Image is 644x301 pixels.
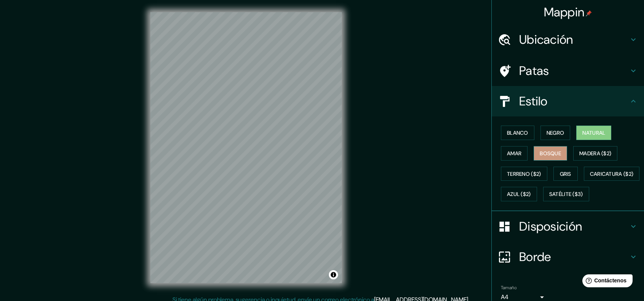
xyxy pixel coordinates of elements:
[519,93,548,109] font: Estilo
[501,126,534,140] button: Blanco
[560,170,571,177] font: Gris
[501,187,537,201] button: Azul ($2)
[584,167,640,181] button: Caricatura ($2)
[492,56,644,86] div: Patas
[150,12,342,283] canvas: Mapa
[519,63,549,79] font: Patas
[534,146,567,161] button: Bosque
[501,293,509,301] font: A4
[519,218,582,234] font: Disposición
[544,4,585,20] font: Mappin
[547,129,564,136] font: Negro
[507,191,531,198] font: Azul ($2)
[501,285,516,291] font: Tamaño
[540,150,561,157] font: Bosque
[507,150,521,157] font: Amar
[590,170,634,177] font: Caricatura ($2)
[553,167,578,181] button: Gris
[573,146,617,161] button: Madera ($2)
[501,167,547,181] button: Terreno ($2)
[519,249,551,265] font: Borde
[492,242,644,272] div: Borde
[586,10,592,16] img: pin-icon.png
[519,32,573,48] font: Ubicación
[492,211,644,242] div: Disposición
[576,126,611,140] button: Natural
[540,126,571,140] button: Negro
[543,187,589,201] button: Satélite ($3)
[507,170,541,177] font: Terreno ($2)
[492,86,644,116] div: Estilo
[582,129,605,136] font: Natural
[501,146,528,161] button: Amar
[329,270,338,279] button: Activar o desactivar atribución
[576,271,636,293] iframe: Lanzador de widgets de ayuda
[549,191,583,198] font: Satélite ($3)
[492,24,644,55] div: Ubicación
[507,129,528,136] font: Blanco
[579,150,611,157] font: Madera ($2)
